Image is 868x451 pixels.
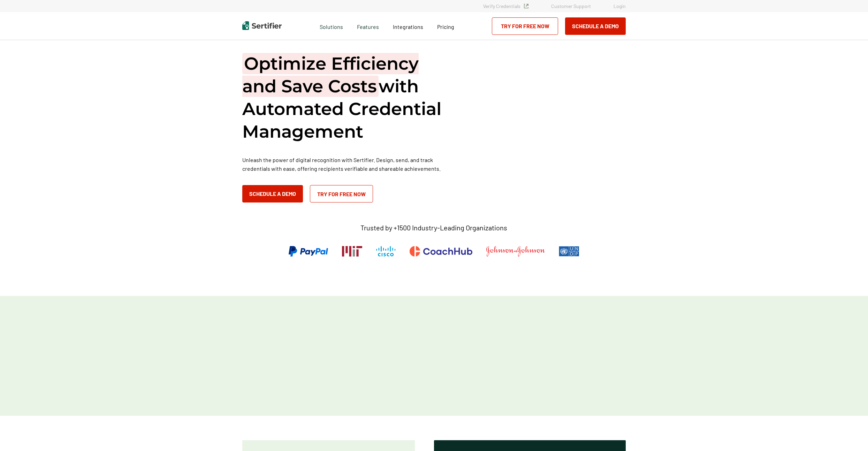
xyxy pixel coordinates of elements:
[437,22,454,30] a: Pricing
[393,22,423,30] a: Integrations
[551,3,591,9] a: Customer Support
[242,53,419,97] span: Optimize Efficiency and Save Costs
[242,52,451,143] h1: with Automated Credential Management
[559,246,579,257] img: UNDP
[242,155,451,173] p: Unleash the power of digital recognition with Sertifier. Design, send, and track credentials with...
[242,21,282,30] img: Sertifier | Digital Credentialing Platform
[357,22,379,30] span: Features
[524,4,528,8] img: Verified
[437,23,454,30] span: Pricing
[360,223,507,232] p: Trusted by +1500 Industry-Leading Organizations
[410,246,472,257] img: CoachHub
[614,3,626,9] a: Login
[393,23,423,30] span: Integrations
[320,22,343,30] span: Solutions
[310,185,373,202] a: Try for Free Now
[376,246,396,257] img: Cisco
[289,246,328,257] img: PayPal
[342,246,362,257] img: Massachusetts Institute of Technology
[492,17,558,35] a: Try for Free Now
[483,3,528,9] a: Verify Credentials
[486,246,545,257] img: Johnson & Johnson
